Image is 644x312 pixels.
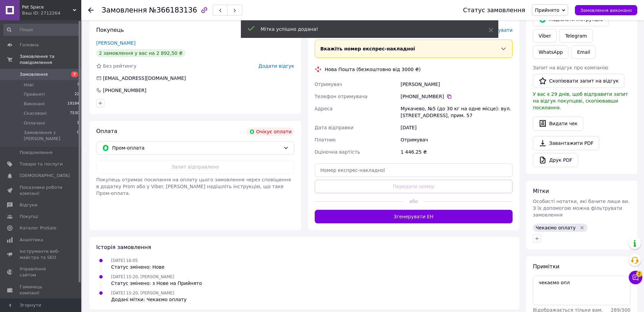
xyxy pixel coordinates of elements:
[247,128,294,136] div: Очікує оплати
[24,120,45,126] span: Оплачені
[96,128,117,134] span: Оплата
[111,258,138,263] span: [DATE] 16:05
[315,82,342,87] span: Отримувач
[404,198,423,205] span: або
[20,42,39,48] span: Головна
[533,263,559,270] span: Примітки
[24,91,45,97] span: Прийняті
[96,177,291,196] span: Покупець отримає посилання на оплату цього замовлення через сповіщення в додатку Prom або у Viber...
[20,225,56,231] span: Каталог ProSale
[20,248,63,261] span: Інструменти веб-майстра та SEO
[533,45,568,59] a: WhatsApp
[400,93,513,100] div: [PHONE_NUMBER]
[315,149,360,155] span: Оціночна вартість
[20,202,37,208] span: Відгуки
[77,82,79,88] span: 7
[533,116,583,131] button: Видати чек
[20,184,63,197] span: Показники роботи компанії
[112,144,281,152] span: Пром-оплата
[629,271,642,284] button: Чат з покупцем2
[315,137,336,142] span: Платник
[315,163,513,177] input: Номер експрес-накладної
[24,101,45,107] span: Виконані
[20,284,63,296] span: Гаманець компанії
[575,5,637,15] button: Замовлення виконано
[20,266,63,278] span: Управління сайтом
[20,150,53,156] span: Повідомлення
[580,8,632,13] span: Замовлення виконано
[533,199,629,218] span: Особисті нотатки, які бачите лише ви. З їх допомогою можна фільтрувати замовлення
[3,24,80,36] input: Пошук
[533,29,557,43] a: Viber
[463,7,525,14] div: Статус замовлення
[261,26,472,32] div: Мітка успішно додана!
[149,6,197,14] span: №366183136
[636,271,642,277] span: 2
[24,82,34,88] span: Нові
[315,125,354,130] span: Дата відправки
[96,27,124,33] span: Покупець
[399,78,514,90] div: [PERSON_NAME]
[75,91,79,97] span: 22
[323,66,422,73] div: Нова Пошта (безкоштовно від 3000 ₴)
[533,153,578,167] a: Друк PDF
[111,296,187,303] div: Додані мітки: Чекаємо оплату
[533,188,549,194] span: Мітки
[103,63,137,69] span: Без рейтингу
[315,94,368,99] span: Телефон отримувача
[70,110,79,116] span: 7530
[20,173,70,179] span: [DEMOGRAPHIC_DATA]
[533,65,608,70] span: Запит на відгук про компанію
[571,45,596,59] button: Email
[77,120,79,126] span: 1
[533,136,599,150] a: Завантажити PDF
[22,4,73,10] span: Pet Space
[533,74,624,88] button: Скопіювати запит на відгук
[96,49,185,57] div: 2 замовлення у вас на 2 892,50 ₴
[111,264,165,270] div: Статус змінено: Нове
[111,274,174,279] span: [DATE] 15:20, [PERSON_NAME]
[96,244,151,250] span: Історія замовлення
[20,161,63,167] span: Товари та послуги
[67,101,79,107] span: 19184
[536,225,576,230] span: Чекаємо оплату
[533,91,628,110] span: У вас є 29 днів, щоб відправити запит на відгук покупцеві, скопіювавши посилання.
[20,53,81,66] span: Замовлення та повідомлення
[102,87,147,94] div: [PHONE_NUMBER]
[71,71,78,77] span: 7
[24,110,47,116] span: Скасовані
[22,10,81,16] div: Ваш ID: 2712264
[315,106,333,111] span: Адреса
[399,121,514,134] div: [DATE]
[579,225,585,230] svg: Видалити мітку
[399,146,514,158] div: 1 446.25 ₴
[96,40,136,46] a: [PERSON_NAME]
[103,75,186,81] span: [EMAIL_ADDRESS][DOMAIN_NAME]
[559,29,593,43] a: Telegram
[20,71,48,77] span: Замовлення
[535,7,559,13] span: Прийнято
[399,134,514,146] div: Отримувач
[24,130,77,142] span: Замовлення з [PERSON_NAME]
[88,7,94,14] div: Повернутися назад
[315,210,513,223] button: Згенерувати ЕН
[399,103,514,121] div: Мукачево, №5 (до 30 кг на одне місце): вул. [STREET_ADDRESS], прим. 57
[111,291,174,295] span: [DATE] 15:20, [PERSON_NAME]
[20,214,38,220] span: Покупці
[111,280,202,287] div: Статус змінено: з Нове на Прийнято
[533,276,630,305] textarea: чекаємо опл
[102,6,147,14] span: Замовлення
[258,63,294,69] span: Додати відгук
[77,130,79,142] span: 0
[96,160,294,174] button: Запит відправлено
[20,237,43,243] span: Аналітика
[320,46,415,51] span: Вкажіть номер експрес-накладної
